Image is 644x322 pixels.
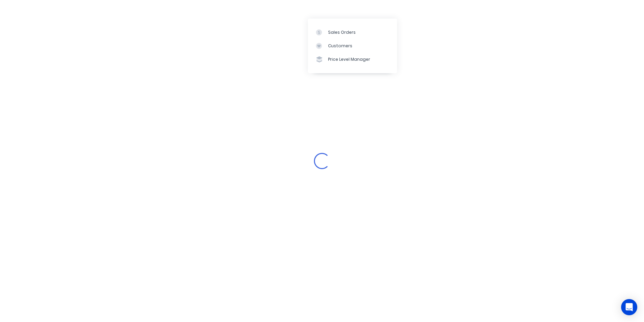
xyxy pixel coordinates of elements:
div: Price Level Manager [328,56,370,62]
div: Open Intercom Messenger [621,299,637,315]
a: Customers [308,39,397,53]
div: Sales Orders [328,29,356,35]
a: Price Level Manager [308,53,397,66]
div: Customers [328,43,352,49]
a: Sales Orders [308,25,397,39]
